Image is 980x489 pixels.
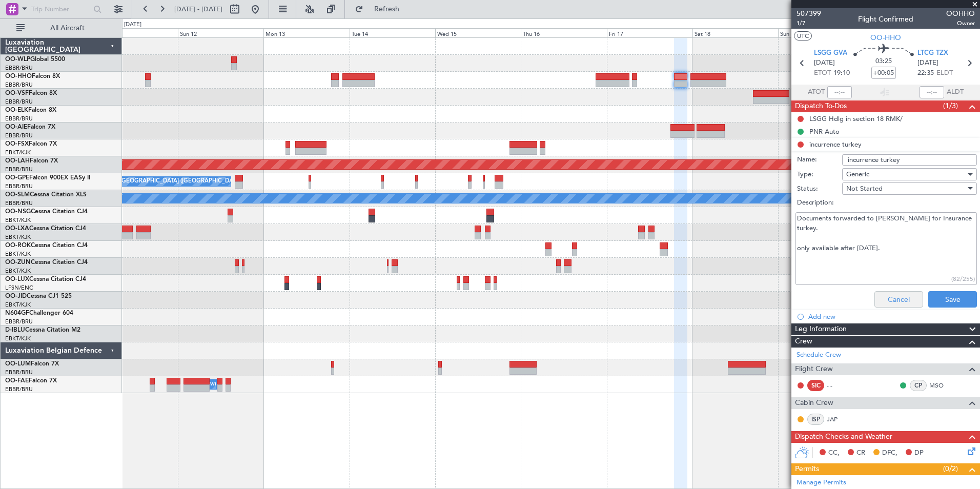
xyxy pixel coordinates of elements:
[5,327,25,333] span: D-IBLU
[5,242,88,249] a: OO-ROKCessna Citation CJ4
[5,327,80,333] a: D-IBLUCessna Citation M2
[692,28,778,37] div: Sat 18
[5,267,31,275] a: EBKT/KJK
[5,90,29,96] span: OO-VSF
[797,8,821,19] span: 507399
[943,100,958,111] span: (1/3)
[882,448,897,458] span: DFC,
[5,182,33,190] a: EBBR/BRU
[5,141,57,147] a: OO-FSXFalcon 7X
[814,48,847,58] span: LSGG GVA
[5,149,31,156] a: EBKT/KJK
[5,199,33,207] a: EBBR/BRU
[5,132,33,139] a: EBBR/BRU
[846,184,883,193] span: Not Started
[870,32,901,43] span: OO-HHO
[778,28,864,37] div: Sun 19
[797,478,846,488] a: Manage Permits
[936,68,953,78] span: ELDT
[808,87,825,97] span: ATOT
[31,2,90,17] input: Trip Number
[5,175,90,181] a: OO-GPEFalcon 900EX EASy II
[943,463,958,474] span: (0/2)
[124,21,141,29] div: [DATE]
[5,115,33,123] a: EBBR/BRU
[5,141,29,147] span: OO-FSX
[174,5,222,14] span: [DATE] - [DATE]
[27,25,108,32] span: All Aircraft
[5,90,57,96] a: OO-VSFFalcon 8X
[350,28,435,37] div: Tue 14
[947,87,964,97] span: ALDT
[5,107,56,113] a: OO-ELKFalcon 8X
[5,259,88,266] a: OO-ZUNCessna Citation CJ4
[5,259,31,266] span: OO-ZUN
[917,58,938,68] span: [DATE]
[350,1,412,17] button: Refresh
[5,276,86,282] a: OO-LUXCessna Citation CJ4
[917,48,948,58] span: LTCG TZX
[5,335,31,342] a: EBKT/KJK
[5,293,27,299] span: OO-JID
[858,14,913,25] div: Flight Confirmed
[5,124,27,130] span: OO-AIE
[607,28,692,37] div: Fri 17
[5,73,60,79] a: OO-HHOFalcon 8X
[5,284,33,292] a: LFSN/ENC
[827,415,850,424] a: JAP
[797,170,842,180] label: Type:
[263,28,349,37] div: Mon 13
[809,114,903,123] div: LSGG Hdlg in section 18 RMK/
[795,463,819,475] span: Permits
[5,216,31,224] a: EBKT/KJK
[874,291,923,308] button: Cancel
[846,170,869,179] span: Generic
[795,323,847,335] span: Leg Information
[365,6,409,13] span: Refresh
[5,226,29,232] span: OO-LXA
[795,397,833,409] span: Cabin Crew
[827,381,850,390] div: - -
[814,68,831,78] span: ETOT
[5,378,29,384] span: OO-FAE
[875,56,892,67] span: 03:25
[797,155,842,165] label: Name:
[5,56,65,63] a: OO-WLPGlobal 5500
[807,380,824,391] div: SIC
[95,174,267,189] div: No Crew [GEOGRAPHIC_DATA] ([GEOGRAPHIC_DATA] National)
[5,361,31,367] span: OO-LUM
[5,242,31,249] span: OO-ROK
[5,98,33,106] a: EBBR/BRU
[5,107,28,113] span: OO-ELK
[5,293,72,299] a: OO-JIDCessna CJ1 525
[5,378,57,384] a: OO-FAEFalcon 7X
[435,28,521,37] div: Wed 15
[795,336,812,348] span: Crew
[795,363,833,375] span: Flight Crew
[521,28,606,37] div: Thu 16
[914,448,924,458] span: DP
[5,385,33,393] a: EBBR/BRU
[795,100,847,112] span: Dispatch To-Dos
[5,81,33,89] a: EBBR/BRU
[951,274,975,283] div: (82/255)
[5,192,30,198] span: OO-SLM
[5,56,30,63] span: OO-WLP
[5,158,58,164] a: OO-LAHFalcon 7X
[5,361,59,367] a: OO-LUMFalcon 7X
[5,73,32,79] span: OO-HHO
[814,58,835,68] span: [DATE]
[5,369,33,376] a: EBBR/BRU
[5,250,31,258] a: EBKT/KJK
[5,64,33,72] a: EBBR/BRU
[833,68,850,78] span: 19:10
[797,19,821,28] span: 1/7
[809,127,840,136] div: PNR Auto
[856,448,865,458] span: CR
[929,381,952,390] a: MSO
[797,184,842,194] label: Status:
[5,175,29,181] span: OO-GPE
[5,301,31,309] a: EBKT/KJK
[5,233,31,241] a: EBKT/KJK
[946,8,975,19] span: OOHHO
